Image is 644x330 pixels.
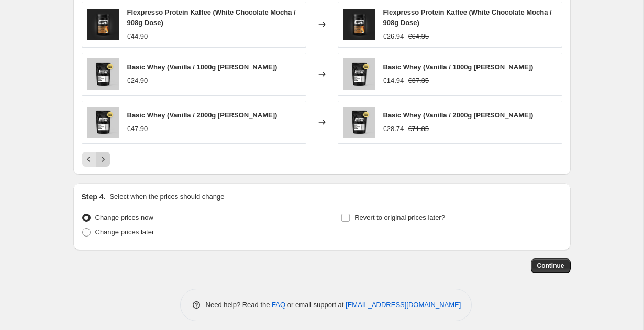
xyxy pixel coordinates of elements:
[408,76,429,86] strike: €37.35
[127,76,148,86] div: €24.90
[127,31,148,42] div: €44.90
[408,31,429,42] strike: €64.35
[87,9,119,40] img: 1_732db068-77c1-4ed2-8493-ba5067e861b4_80x.png
[95,228,154,236] span: Change prices later
[531,258,571,273] button: Continue
[82,152,110,167] nav: Pagination
[354,214,445,221] span: Revert to original prices later?
[343,9,375,40] img: 1_732db068-77c1-4ed2-8493-ba5067e861b4_80x.png
[96,152,110,167] button: Next
[285,301,346,309] span: or email support at
[127,8,296,27] span: Flexpresso Protein Kaffee (White Chocolate Mocha / 908g Dose)
[272,301,285,309] a: FAQ
[127,63,277,71] span: Basic Whey (Vanilla / 1000g [PERSON_NAME])
[127,124,148,134] div: €47.90
[383,124,404,134] div: €28.74
[82,152,96,167] button: Previous
[537,262,564,270] span: Continue
[408,124,429,134] strike: €71.85
[206,301,272,309] span: Need help? Read the
[383,31,404,42] div: €26.94
[109,192,224,202] p: Select when the prices should change
[383,8,552,27] span: Flexpresso Protein Kaffee (White Chocolate Mocha / 908g Dose)
[87,58,119,90] img: 1_dcb9cbd4-16e6-49aa-8857-44ce3b5b3c61_80x.png
[343,107,375,138] img: 1_dcb9cbd4-16e6-49aa-8857-44ce3b5b3c61_80x.png
[95,214,153,221] span: Change prices now
[127,111,277,119] span: Basic Whey (Vanilla / 2000g [PERSON_NAME])
[383,111,534,119] span: Basic Whey (Vanilla / 2000g [PERSON_NAME])
[87,107,119,138] img: 1_dcb9cbd4-16e6-49aa-8857-44ce3b5b3c61_80x.png
[383,63,534,71] span: Basic Whey (Vanilla / 1000g [PERSON_NAME])
[343,58,375,90] img: 1_dcb9cbd4-16e6-49aa-8857-44ce3b5b3c61_80x.png
[383,76,404,86] div: €14.94
[346,301,461,309] a: [EMAIL_ADDRESS][DOMAIN_NAME]
[82,192,106,202] h2: Step 4.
